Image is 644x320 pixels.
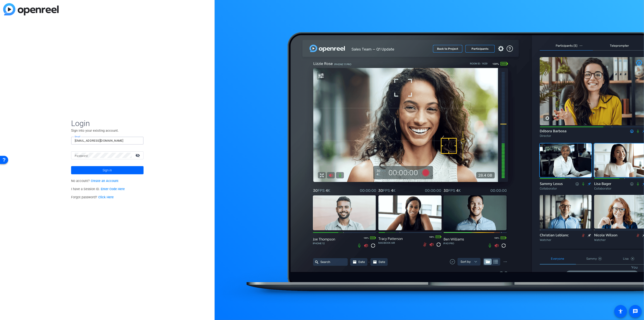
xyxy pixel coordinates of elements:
p: Sign into your existing account. [71,128,144,133]
span: No account? [71,179,118,183]
input: Enter Email Address [75,138,140,143]
span: Forgot password? [71,195,114,199]
a: Create an Account [91,179,118,183]
span: Sign in [103,165,112,176]
img: blue-gradient.svg [3,3,59,15]
mat-icon: accessibility [618,309,623,314]
mat-icon: visibility_off [133,152,144,159]
span: I have a Session ID. [71,187,125,191]
mat-icon: message [633,309,638,314]
button: Sign in [71,166,144,174]
mat-label: Email [75,136,80,138]
mat-label: Password [75,154,88,158]
a: Enter Code Here [101,187,125,191]
span: Login [71,119,144,128]
a: Click Here [98,195,114,199]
